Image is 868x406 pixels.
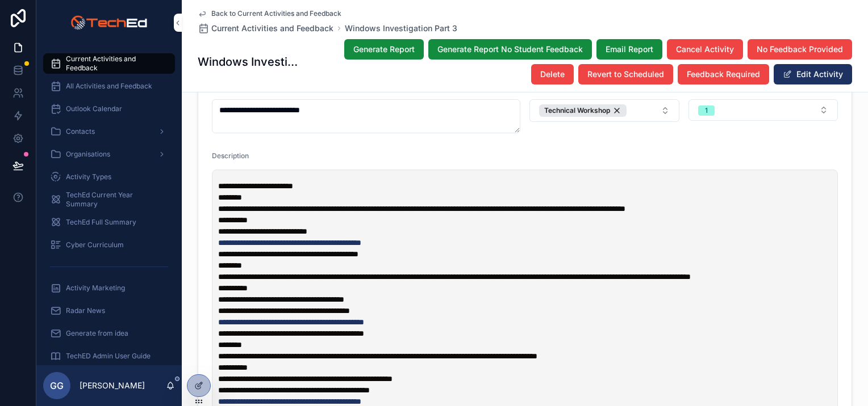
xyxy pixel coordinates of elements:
button: Generate Report [344,39,424,60]
span: Current Activities and Feedback [66,54,164,73]
a: TechED Admin User Guide [43,346,175,366]
span: GG [50,379,64,392]
span: No Feedback Provided [757,44,843,55]
span: Back to Current Activities and Feedback [211,9,341,18]
a: Generate from idea [43,323,175,344]
span: TechEd Current Year Summary [66,191,164,209]
span: Organisations [66,150,110,159]
span: Outlook Calendar [66,104,122,113]
button: Revert to Scheduled [578,64,673,84]
a: Contacts [43,121,175,142]
a: TechEd Current Year Summary [43,189,175,210]
button: Select Button [529,99,679,122]
span: Generate Report [353,44,415,55]
button: Cancel Activity [667,39,743,60]
span: Current Activities and Feedback [211,23,333,34]
a: Current Activities and Feedback [43,53,175,74]
span: Generate from idea [66,329,128,338]
span: Cyber Curriculum [66,240,124,249]
button: Feedback Required [678,64,769,84]
span: All Activities and Feedback [66,82,152,91]
span: TechED Admin User Guide [66,352,151,361]
div: scrollable content [36,45,182,365]
button: Generate Report No Student Feedback [428,39,592,60]
button: Delete [531,64,574,84]
span: Feedback Required [687,69,760,80]
button: Unselect 1 [539,104,627,117]
a: Back to Current Activities and Feedback [198,9,341,18]
span: Activity Types [66,172,111,181]
button: Unselect I_1 [698,104,715,116]
span: TechEd Full Summary [66,218,136,227]
a: Activity Types [43,167,175,187]
a: Outlook Calendar [43,99,175,119]
span: Cancel Activity [676,44,734,55]
span: Email Report [606,44,653,55]
a: Radar News [43,301,175,321]
a: Current Activities and Feedback [198,23,333,34]
span: Activity Marketing [66,284,125,293]
span: Radar News [66,306,105,315]
a: TechEd Full Summary [43,212,175,232]
button: Email Report [596,39,662,60]
button: Select Button [688,99,838,121]
span: Revert to Scheduled [587,69,664,80]
span: Generate Report No Student Feedback [437,44,583,55]
a: All Activities and Feedback [43,76,175,96]
p: [PERSON_NAME] [80,380,145,391]
div: 1 [705,105,708,116]
span: Contacts [66,127,95,136]
span: Technical Workshop [544,106,610,115]
a: Windows Investigation Part 3 [345,23,457,34]
span: Delete [540,69,565,80]
button: Edit Activity [774,64,852,84]
h1: Windows Investigation Part 3 [198,54,301,70]
a: Organisations [43,144,175,164]
button: No Feedback Provided [748,39,852,60]
span: Description [212,151,249,160]
img: App logo [70,14,147,32]
a: Cyber Curriculum [43,235,175,255]
a: Activity Marketing [43,278,175,298]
